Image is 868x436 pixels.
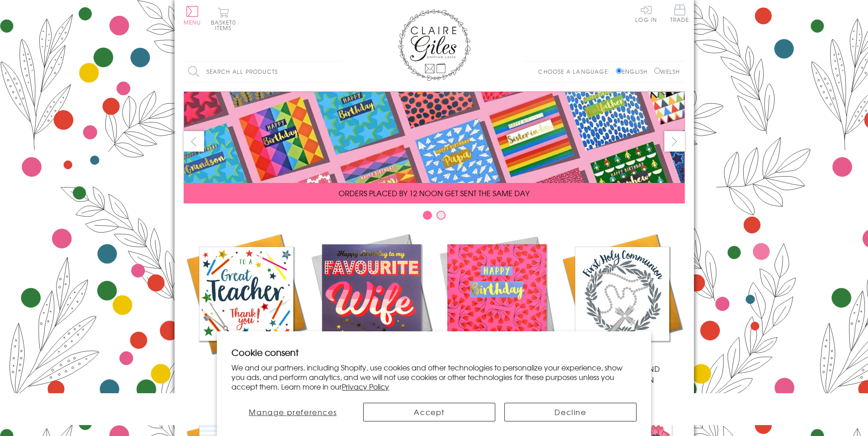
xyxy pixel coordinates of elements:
[231,346,637,359] h2: Cookie consent
[363,403,495,421] button: Accept
[616,68,622,74] input: English
[635,5,657,22] a: Log In
[184,61,343,82] input: Search all products
[670,5,689,22] span: Trade
[334,61,343,82] input: Search
[339,188,529,198] span: ORDERS PLACED BY 12 NOON GET SENT THE SAME DAY
[664,131,685,152] button: next
[504,403,637,421] button: Decline
[654,68,660,74] input: Welsh
[215,18,236,32] span: 0 items
[670,5,689,24] a: Trade
[560,231,685,385] a: Communion and Confirmation
[437,211,446,220] button: Carousel Page 2
[423,211,432,220] button: Carousel Page 1 (Current Slide)
[342,381,389,392] a: Privacy Policy
[184,231,309,374] a: Academic
[249,406,337,417] span: Manage preferences
[654,67,680,76] label: Welsh
[398,9,471,81] img: Claire Giles Greetings Cards
[538,67,614,76] p: Choose a language:
[184,131,204,152] button: prev
[184,18,201,26] span: Menu
[231,403,354,421] button: Manage preferences
[309,231,434,374] a: New Releases
[616,67,652,76] label: English
[434,231,560,374] a: Birthdays
[184,210,685,224] div: Carousel Pagination
[211,7,236,30] button: Basket0 items
[231,363,637,391] p: We and our partners, including Shopify, use cookies and other technologies to personalize your ex...
[184,6,201,25] button: Menu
